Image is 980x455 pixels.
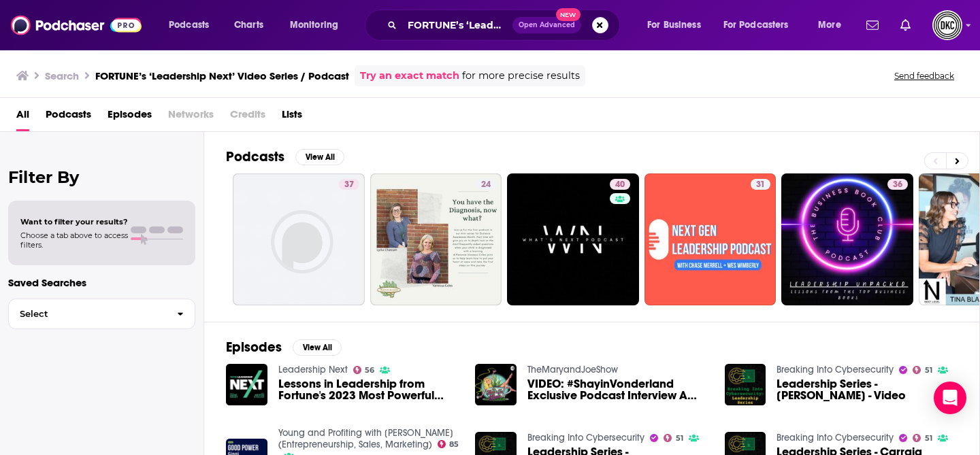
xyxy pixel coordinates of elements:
button: Open AdvancedNew [512,17,581,33]
span: 31 [756,178,765,192]
div: Search podcasts, credits, & more... [378,10,633,41]
img: Lessons in Leadership from Fortune's 2023 Most Powerful Women Summit [226,364,267,405]
a: 36 [781,173,913,305]
span: Open Advanced [519,22,575,29]
a: 36 [887,179,908,190]
button: open menu [808,14,858,36]
h2: Episodes [226,339,282,356]
span: 51 [925,367,932,373]
span: Monitoring [290,16,338,35]
a: All [16,103,29,131]
span: Leadership Series - [PERSON_NAME] - Video [777,378,958,401]
a: 37 [339,179,359,190]
button: View All [295,149,344,165]
button: Select [8,299,195,329]
span: Charts [234,16,263,35]
button: open menu [638,14,718,36]
a: 31 [644,173,777,305]
a: Breaking Into Cybersecurity [527,432,644,443]
a: Leadership Next [278,364,348,375]
span: for more precise results [462,68,580,84]
span: Logged in as DKCMediatech [932,10,962,40]
a: Leadership Series - Emily Harris - Video [777,378,958,401]
a: 85 [438,440,459,448]
a: Young and Profiting with Hala Taha (Entrepreneurship, Sales, Marketing) [278,427,453,450]
h2: Filter By [8,167,195,187]
span: Podcasts [169,16,209,35]
span: 56 [365,367,374,373]
span: Networks [168,103,214,131]
a: Lessons in Leadership from Fortune's 2023 Most Powerful Women Summit [278,378,459,401]
div: Open Intercom Messenger [934,382,966,414]
span: 51 [676,435,683,441]
span: More [818,16,841,35]
span: Want to filter your results? [20,217,128,226]
span: 36 [893,178,902,192]
input: Search podcasts, credits, & more... [402,14,512,36]
a: 51 [913,366,932,374]
a: 40 [507,173,639,305]
button: View All [293,339,342,356]
h3: FORTUNE’s ‘Leadership Next’ Video Series / Podcast [95,69,349,82]
h2: Podcasts [226,148,284,165]
button: Send feedback [890,70,958,82]
a: 51 [913,434,932,442]
a: 51 [664,434,683,442]
a: Charts [225,14,272,36]
a: PodcastsView All [226,148,344,165]
button: open menu [715,14,808,36]
span: 51 [925,435,932,441]
a: Try an exact match [360,68,459,84]
img: Leadership Series - Emily Harris - Video [725,364,766,405]
p: Saved Searches [8,276,195,289]
span: Select [9,309,166,318]
span: 24 [481,178,491,192]
a: EpisodesView All [226,339,342,356]
span: For Podcasters [723,16,789,35]
span: For Business [647,16,701,35]
a: TheMaryandJoeShow [527,364,618,375]
a: 40 [610,179,630,190]
a: Show notifications dropdown [861,14,884,37]
span: New [556,8,581,21]
a: Episodes [108,103,152,131]
a: Podcasts [46,103,91,131]
a: 56 [353,366,375,374]
a: Breaking Into Cybersecurity [777,364,894,375]
h3: Search [45,69,79,82]
img: Podchaser - Follow, Share and Rate Podcasts [11,12,142,38]
a: 24 [476,179,496,190]
a: Breaking Into Cybersecurity [777,432,894,443]
img: User Profile [932,10,962,40]
img: VIDEO: #ShayinVonderland Exclusive Podcast Interview A Series of Unfortunate Fortunes, Unfortunately [475,364,517,405]
span: 37 [344,178,354,192]
a: 24 [370,173,502,305]
a: Lists [282,103,302,131]
a: Show notifications dropdown [895,14,916,37]
span: Choose a tab above to access filters. [20,231,128,250]
button: open menu [159,14,227,36]
span: 40 [615,178,625,192]
span: Credits [230,103,265,131]
a: 37 [233,173,365,305]
button: open menu [280,14,356,36]
a: 31 [751,179,770,190]
button: Show profile menu [932,10,962,40]
a: VIDEO: #ShayinVonderland Exclusive Podcast Interview A Series of Unfortunate Fortunes, Unfortunately [527,378,708,401]
span: 85 [449,441,459,448]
